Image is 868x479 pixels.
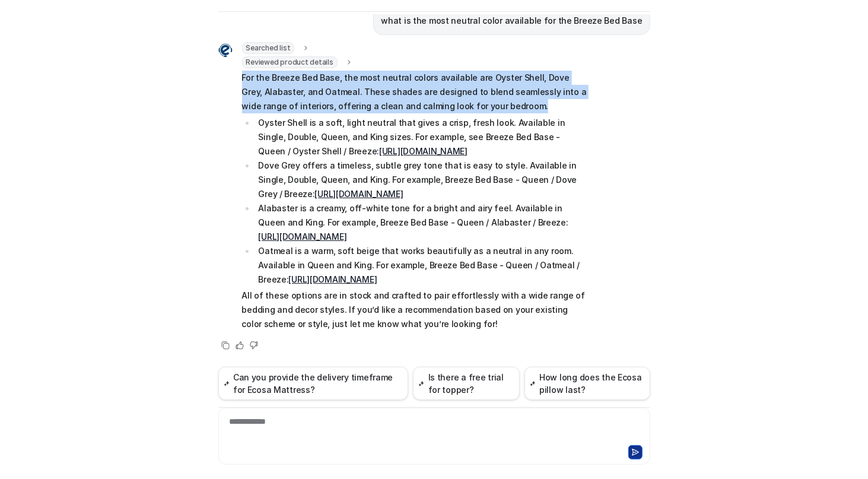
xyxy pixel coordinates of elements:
span: Reviewed product details [242,56,338,68]
p: For the Breeze Bed Base, the most neutral colors available are Oyster Shell, Dove Grey, Alabaster... [242,71,589,113]
p: what is the most neutral color available for the Breeze Bed Base [381,14,642,28]
p: All of these options are in stock and crafted to pair effortlessly with a wide range of bedding a... [242,288,589,331]
li: Dove Grey offers a timeless, subtle grey tone that is easy to style. Available in Single, Double,... [255,158,589,201]
button: How long does the Ecosa pillow last? [524,367,650,400]
span: Searched list [242,42,295,54]
button: Can you provide the delivery timeframe for Ecosa Mattress? [218,367,409,400]
a: [URL][DOMAIN_NAME] [379,146,468,156]
a: [URL][DOMAIN_NAME] [289,274,377,284]
a: [URL][DOMAIN_NAME] [315,189,403,199]
li: Alabaster is a creamy, off-white tone for a bright and airy feel. Available in Queen and King. Fo... [255,201,589,244]
li: Oatmeal is a warm, soft beige that works beautifully as a neutral in any room. Available in Queen... [255,244,589,287]
a: [URL][DOMAIN_NAME] [258,231,346,242]
button: Is there a free trial for topper? [413,367,519,400]
li: Oyster Shell is a soft, light neutral that gives a crisp, fresh look. Available in Single, Double... [255,116,589,158]
img: Widget [218,43,233,58]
